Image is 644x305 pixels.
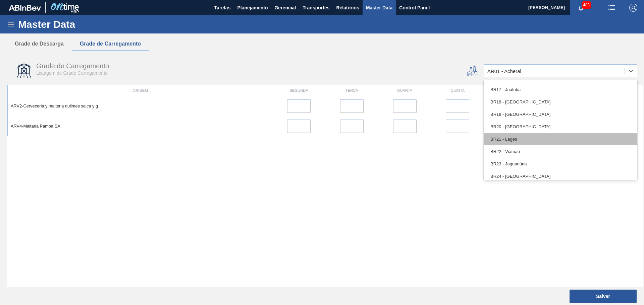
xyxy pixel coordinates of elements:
[274,4,296,12] span: Gerencial
[325,88,378,92] div: Terça
[484,96,637,108] div: BR18 - [GEOGRAPHIC_DATA]
[336,4,359,12] span: Relatórios
[484,121,637,133] div: BR20 - [GEOGRAPHIC_DATA]
[431,88,484,92] div: Quinta
[36,62,109,70] span: Grade de Carregamento
[8,88,272,92] div: Origem
[8,124,272,129] div: ARV4-Maltaria Pampa SA
[484,145,637,158] div: BR22 - Viamão
[18,20,137,28] h1: Master Data
[272,88,325,92] div: Segunda
[7,37,72,51] button: Grade de Descarga
[484,158,637,170] div: BR23 - Jaguariúna
[36,70,107,76] span: Listagem de Grade Carregamento
[237,4,268,12] span: Planejamento
[484,170,637,182] div: BR24 - [GEOGRAPHIC_DATA]
[487,68,521,74] div: AR01 - Acheral
[484,133,637,145] div: BR21 - Lages
[72,37,149,51] button: Grade de Carregamento
[484,83,637,96] div: BR17 - Juatuba
[570,290,637,303] button: Salvar
[214,4,231,12] span: Tarefas
[570,3,592,12] button: Notificações
[582,1,591,9] span: 483
[608,4,616,12] img: userActions
[378,88,431,92] div: Quarta
[629,4,637,12] img: Logout
[303,4,329,12] span: Transportes
[366,4,392,12] span: Master Data
[399,4,430,12] span: Control Panel
[9,5,41,11] img: TNhmsLtSVTkK8tSr43FrP2fwEKptu5GPRR3wAAAABJRU5ErkJggg==
[484,108,637,121] div: BR19 - [GEOGRAPHIC_DATA]
[8,103,272,108] div: ARV2-Cerveceria y malteria quilmes saica y g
